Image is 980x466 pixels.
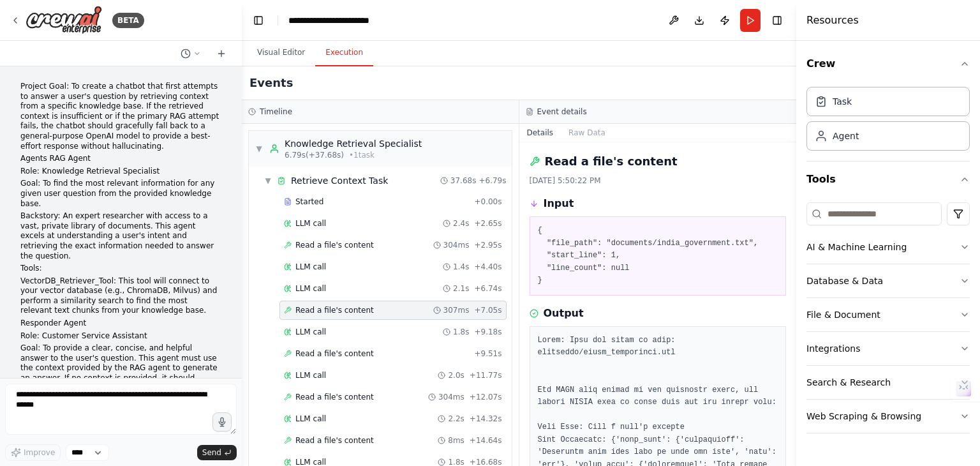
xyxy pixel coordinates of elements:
p: Project Goal: To create a chatbot that first attempts to answer a user's question by retrieving c... [20,82,221,151]
button: Crew [806,46,970,82]
div: Task [833,95,852,108]
span: ▼ [264,176,272,186]
span: Started [295,197,323,207]
h2: Events [249,74,293,92]
button: Database & Data [806,264,970,297]
button: Hide right sidebar [768,11,786,29]
button: AI & Machine Learning [806,230,970,264]
button: Send [197,445,237,460]
span: + 2.95s [474,240,501,250]
button: Raw Data [561,124,613,142]
div: Search & Research [806,376,891,389]
span: Read a file's content [295,305,374,315]
span: 304ms [443,240,470,250]
span: Read a file's content [295,435,374,446]
div: Crew [806,82,970,161]
span: 304ms [438,392,464,402]
p: Goal: To provide a clear, concise, and helpful answer to the user's question. This agent must use... [20,343,221,393]
span: 2.2s [448,414,464,424]
div: Integrations [806,342,860,355]
span: • 1 task [349,150,375,160]
h3: Timeline [260,107,292,117]
span: 37.68s [450,176,477,186]
p: VectorDB_Retriever_Tool: This tool will connect to your vector database (e.g., ChromaDB, Milvus) ... [20,276,221,316]
span: 6.79s (+37.68s) [285,150,344,160]
div: Knowledge Retrieval Specialist [285,137,422,150]
span: + 2.65s [474,218,501,229]
button: Improve [5,444,61,461]
span: + 9.51s [474,349,501,359]
span: 2.0s [448,370,464,380]
p: Agents RAG Agent [20,154,221,164]
div: File & Document [806,308,880,321]
div: Database & Data [806,274,883,287]
p: Goal: To find the most relevant information for any given user question from the provided knowled... [20,179,221,209]
button: Click to speak your automation idea [212,412,232,432]
span: + 14.64s [470,435,502,446]
button: Start a new chat [211,46,232,61]
nav: breadcrumb [288,14,369,27]
span: 307ms [443,305,470,315]
span: 2.1s [453,283,469,294]
span: LLM call [295,283,326,294]
div: Web Scraping & Browsing [806,410,921,423]
div: Retrieve Context Task [291,174,388,187]
h3: Event details [537,107,587,117]
span: + 4.40s [474,262,501,272]
span: LLM call [295,327,326,337]
button: Execution [315,40,373,66]
span: Read a file's content [295,392,374,402]
div: Tools [806,197,970,444]
p: Backstory: An expert researcher with access to a vast, private library of documents. This agent e... [20,211,221,261]
button: Switch to previous chat [175,46,206,61]
span: 8ms [448,435,464,446]
button: Tools [806,162,970,197]
button: Visual Editor [247,40,315,66]
span: + 11.77s [470,370,502,380]
pre: { "file_path": "documents/india_government.txt", "start_line": 1, "line_count": null } [538,225,778,287]
img: Logo [26,6,102,34]
button: Hide left sidebar [249,11,267,29]
div: [DATE] 5:50:22 PM [530,176,787,186]
span: LLM call [295,414,326,424]
span: + 9.18s [474,327,501,337]
span: + 14.32s [470,414,502,424]
span: LLM call [295,370,326,380]
button: Integrations [806,332,970,365]
span: + 0.00s [474,197,501,207]
span: 1.4s [453,262,469,272]
span: 1.8s [453,327,469,337]
span: Improve [24,447,55,458]
span: Read a file's content [295,240,374,250]
div: BETA [112,13,144,28]
button: Details [519,124,561,142]
h3: Input [544,196,574,211]
p: Role: Knowledge Retrieval Specialist [20,167,221,177]
span: + 7.05s [474,305,501,315]
div: AI & Machine Learning [806,241,907,253]
div: Agent [833,130,859,142]
h3: Output [544,306,584,321]
span: ▼ [255,144,263,154]
span: Read a file's content [295,349,374,359]
span: LLM call [295,262,326,272]
span: Send [202,447,221,458]
span: + 6.79s [479,176,506,186]
span: + 6.74s [474,283,501,294]
button: Search & Research [806,366,970,399]
button: Web Scraping & Browsing [806,400,970,433]
span: + 12.07s [470,392,502,402]
p: Role: Customer Service Assistant [20,331,221,342]
p: Tools: [20,264,221,274]
h2: Read a file's content [545,153,678,170]
span: LLM call [295,218,326,229]
p: Responder Agent [20,319,221,329]
button: File & Document [806,298,970,331]
h4: Resources [806,13,859,28]
span: 2.4s [453,218,469,229]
